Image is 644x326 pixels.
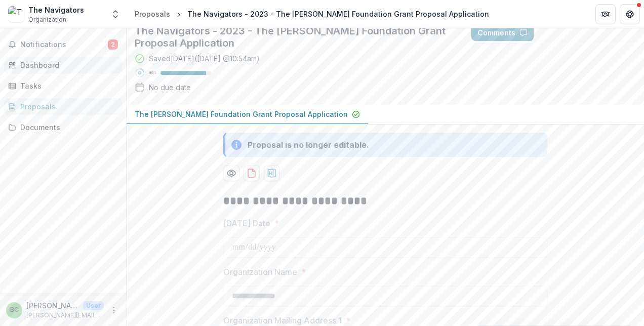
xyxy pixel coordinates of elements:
button: Answer Suggestions [538,25,636,41]
div: Proposal is no longer editable. [248,139,369,151]
p: [PERSON_NAME] [26,300,79,311]
p: Organization Name [223,266,297,278]
button: download-proposal [264,165,280,181]
div: Proposals [20,101,114,112]
a: Tasks [4,77,122,94]
button: download-proposal [244,165,260,181]
a: Dashboard [4,57,122,73]
button: Preview 18e17a55-f61f-4c5c-b662-d096a60228bb-0.pdf [223,165,239,181]
div: Dashboard [20,60,114,70]
button: Comments [471,25,534,41]
span: 2 [108,39,118,50]
div: The Navigators [28,5,84,15]
h2: The Navigators - 2023 - The [PERSON_NAME] Foundation Grant Proposal Application [135,25,455,49]
p: 90 % [149,69,156,76]
button: Notifications2 [4,36,122,53]
div: No due date [149,82,191,93]
img: The Navigators [8,6,24,22]
button: Partners [595,4,616,24]
nav: breadcrumb [131,7,493,21]
a: Proposals [4,98,122,115]
button: More [108,304,120,316]
button: Open entity switcher [108,4,123,24]
div: Documents [20,122,114,133]
p: [DATE] Date [223,217,270,229]
p: [PERSON_NAME][EMAIL_ADDRESS][PERSON_NAME][DOMAIN_NAME] [26,311,104,320]
span: Organization [28,15,66,24]
span: Notifications [20,40,108,49]
p: The [PERSON_NAME] Foundation Grant Proposal Application [135,109,348,119]
a: Documents [4,119,122,136]
div: Proposals [135,9,170,19]
p: User [83,301,104,310]
div: Saved [DATE] ( [DATE] @ 10:54am ) [149,53,260,64]
div: Brad Cummins [10,307,19,313]
div: Tasks [20,80,114,91]
a: Proposals [131,7,174,21]
div: The Navigators - 2023 - The [PERSON_NAME] Foundation Grant Proposal Application [187,9,489,19]
button: Get Help [620,4,640,24]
